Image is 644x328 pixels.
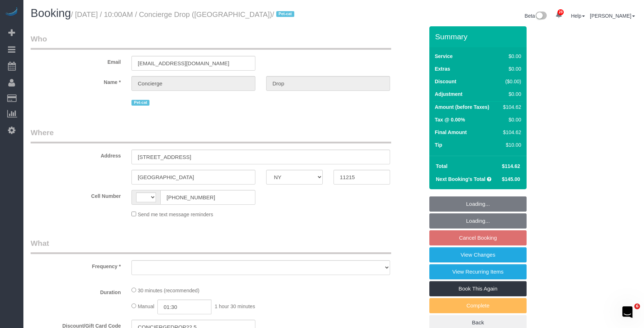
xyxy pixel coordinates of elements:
[620,303,637,321] iframe: Intercom live chat
[535,12,547,21] img: New interface
[138,288,199,293] span: 30 minutes (recommended)
[3,3,14,23] div: Intercom messenger
[525,13,547,19] a: Beta
[25,150,126,159] label: Address
[500,141,521,149] div: $10.00
[266,76,390,91] input: Last Name
[215,303,255,309] span: 1 hour 30 minutes
[160,190,255,205] input: Cell Number
[571,13,585,19] a: Help
[334,170,390,185] input: Zip Code
[590,13,635,19] a: [PERSON_NAME]
[558,9,564,15] span: 28
[435,129,467,136] label: Final Amount
[435,78,456,85] label: Discount
[500,90,521,98] div: $0.00
[435,141,442,149] label: Tip
[131,56,255,71] input: Email
[31,7,71,19] span: Booking
[4,7,19,17] img: Automaid Logo
[502,163,520,169] span: $114.62
[435,32,523,41] h3: Summary
[25,76,126,86] label: Name *
[634,303,640,309] span: 6
[138,212,213,217] span: Send me text message reminders
[429,264,527,279] a: View Recurring Items
[131,76,255,91] input: First Name
[138,303,154,309] span: Manual
[25,260,126,270] label: Frequency *
[272,10,296,18] span: /
[131,170,255,185] input: City
[3,3,14,23] div: Open Intercom Messenger
[500,129,521,136] div: $104.62
[25,56,126,66] label: Email
[500,53,521,60] div: $0.00
[31,127,391,143] legend: Where
[436,163,447,169] strong: Total
[25,190,126,200] label: Cell Number
[429,247,527,262] a: View Changes
[435,116,465,123] label: Tax @ 0.00%
[500,116,521,123] div: $0.00
[25,286,126,296] label: Duration
[131,100,149,106] span: Pet-cat
[435,65,450,72] label: Extras
[31,34,391,50] legend: Who
[500,65,521,72] div: $0.00
[3,3,14,23] div: Intercom
[31,238,391,254] legend: What
[71,10,296,18] small: / [DATE] / 10:00AM / Concierge Drop ([GEOGRAPHIC_DATA])
[429,281,527,296] a: Book This Again
[500,78,521,85] div: ($0.00)
[435,53,453,60] label: Service
[436,176,486,182] strong: Next Booking's Total
[502,176,520,182] span: $145.00
[552,7,566,23] a: 28
[500,103,521,111] div: $104.62
[276,11,294,17] span: Pet-cat
[435,90,462,98] label: Adjustment
[435,103,489,111] label: Amount (before Taxes)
